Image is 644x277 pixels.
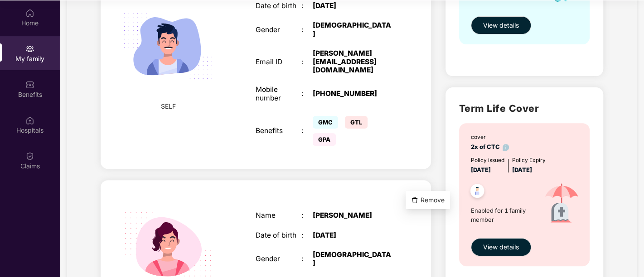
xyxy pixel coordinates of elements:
div: Name [255,211,301,220]
span: 2x of CTC [471,143,509,150]
div: Benefits [255,127,301,135]
div: [DEMOGRAPHIC_DATA] [313,251,393,267]
img: svg+xml;base64,PHN2ZyB3aWR0aD0iMjAiIGhlaWdodD0iMjAiIHZpZXdCb3g9IjAgMCAyMCAyMCIgZmlsbD0ibm9uZSIgeG... [25,44,34,53]
span: Remove [421,195,445,205]
div: [PERSON_NAME][EMAIL_ADDRESS][DOMAIN_NAME] [313,49,393,74]
span: GTL [345,116,368,129]
div: Gender [255,26,301,34]
div: : [301,90,313,98]
span: Enabled for 1 family member [471,206,534,224]
span: [DATE] [512,166,532,173]
div: [DATE] [313,231,393,239]
button: View details [471,238,531,256]
div: Date of birth [255,231,301,239]
div: [PERSON_NAME] [313,211,393,220]
div: : [301,26,313,34]
span: View details [483,20,519,30]
img: svg+xml;base64,PHN2ZyB4bWxucz0iaHR0cDovL3d3dy53My5vcmcvMjAwMC9zdmciIHdpZHRoPSI0OC45NDMiIGhlaWdodD... [466,181,489,203]
img: svg+xml;base64,PHN2ZyBpZD0iQmVuZWZpdHMiIHhtbG5zPSJodHRwOi8vd3d3LnczLm9yZy8yMDAwL3N2ZyIgd2lkdGg9Ij... [25,80,34,89]
div: : [301,211,313,220]
div: Date of birth [255,2,301,10]
div: Policy Expiry [512,156,546,165]
div: : [301,255,313,263]
img: svg+xml;base64,PHN2ZyBpZD0iSG9tZSIgeG1sbnM9Imh0dHA6Ly93d3cudzMub3JnLzIwMDAvc3ZnIiB3aWR0aD0iMjAiIG... [25,9,34,18]
img: svg+xml;base64,PHN2ZyBpZD0iSG9zcGl0YWxzIiB4bWxucz0iaHR0cDovL3d3dy53My5vcmcvMjAwMC9zdmciIHdpZHRoPS... [25,116,34,125]
span: View details [483,242,519,252]
div: [DATE] [313,2,393,10]
span: [DATE] [471,166,491,173]
button: View details [471,16,531,34]
h2: Term Life Cover [459,101,590,116]
div: : [301,58,313,66]
img: info [503,144,509,151]
div: Email ID [255,58,301,66]
div: Policy issued [471,156,504,165]
span: SELF [161,101,176,111]
div: [PHONE_NUMBER] [313,90,393,98]
img: svg+xml;base64,PHN2ZyBpZD0iRGVsZXRlLTMyeDMyIiB4bWxucz0iaHR0cDovL3d3dy53My5vcmcvMjAwMC9zdmciIHdpZH... [411,196,418,204]
img: svg+xml;base64,PHN2ZyBpZD0iQ2xhaW0iIHhtbG5zPSJodHRwOi8vd3d3LnczLm9yZy8yMDAwL3N2ZyIgd2lkdGg9IjIwIi... [25,152,34,161]
div: : [301,127,313,135]
div: Mobile number [255,86,301,102]
span: GMC [313,116,338,129]
div: cover [471,133,509,142]
span: GPA [313,133,336,146]
div: : [301,231,313,239]
div: [DEMOGRAPHIC_DATA] [313,21,393,38]
div: Gender [255,255,301,263]
img: icon [534,175,589,234]
div: : [301,2,313,10]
